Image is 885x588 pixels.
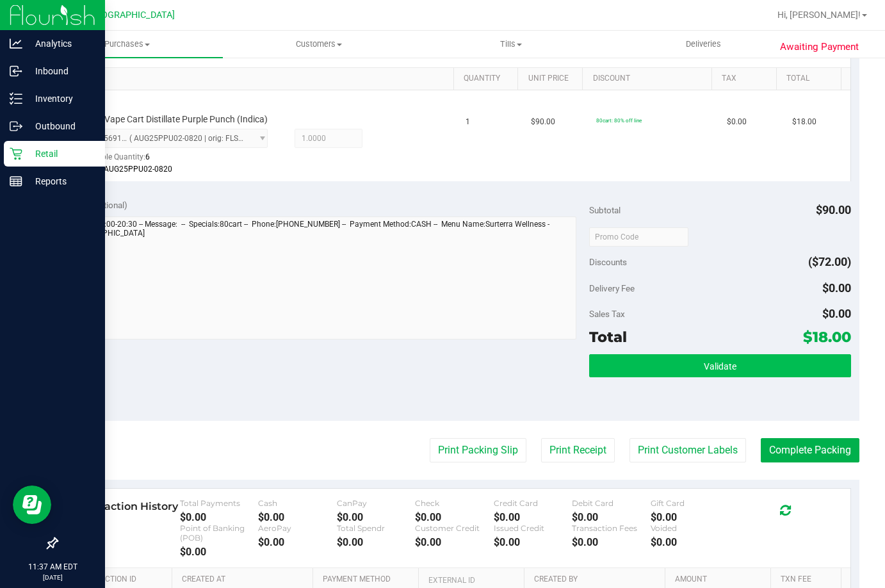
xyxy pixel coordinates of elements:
div: Total Payments [180,498,258,508]
p: Outbound [22,118,99,134]
a: Deliveries [607,31,799,58]
p: 11:37 AM EDT [6,561,99,573]
inline-svg: Inventory [10,92,22,105]
a: Unit Price [528,74,578,84]
span: $0.00 [822,281,851,295]
span: Delivery Fee [589,283,635,293]
a: Discount [593,74,707,84]
span: $0.00 [727,116,747,128]
div: $0.00 [258,536,336,548]
p: Inbound [22,63,99,79]
p: Inventory [22,91,99,106]
a: Payment Method [323,575,413,585]
span: $90.00 [531,116,555,128]
a: Customers [223,31,415,58]
a: Txn Fee [781,575,836,585]
span: Total [589,328,627,346]
span: FT 1g Vape Cart Distillate Purple Punch (Indica) [80,113,268,126]
iframe: Resource center [13,486,51,524]
div: Cash [258,498,336,508]
span: Purchases [31,38,223,50]
inline-svg: Outbound [10,120,22,133]
inline-svg: Inbound [10,65,22,78]
div: Check [415,498,493,508]
div: $0.00 [258,511,336,523]
span: Awaiting Payment [780,40,859,54]
span: Validate [704,361,736,372]
span: Discounts [589,250,627,274]
div: Customer Credit [415,523,493,533]
div: $0.00 [415,536,493,548]
div: Voided [651,523,729,533]
a: Tax [722,74,771,84]
span: 1 [466,116,470,128]
inline-svg: Retail [10,147,22,160]
a: Transaction ID [76,575,166,585]
div: $0.00 [415,511,493,523]
button: Print Receipt [541,438,615,462]
p: Reports [22,174,99,189]
div: $0.00 [494,536,572,548]
div: $0.00 [494,511,572,523]
p: Retail [22,146,99,161]
span: Sales Tax [589,309,625,319]
a: Amount [675,575,765,585]
div: $0.00 [180,511,258,523]
div: $0.00 [651,511,729,523]
span: 80cart: 80% off line [596,117,642,124]
div: $0.00 [651,536,729,548]
button: Print Packing Slip [430,438,526,462]
span: Deliveries [669,38,738,50]
div: $0.00 [572,536,650,548]
div: $0.00 [572,511,650,523]
div: AeroPay [258,523,336,533]
a: Purchases [31,31,223,58]
div: $0.00 [180,546,258,558]
div: CanPay [337,498,415,508]
div: $0.00 [337,511,415,523]
a: Created By [534,575,660,585]
button: Print Customer Labels [629,438,746,462]
span: $18.00 [792,116,816,128]
div: Gift Card [651,498,729,508]
div: Issued Credit [494,523,572,533]
span: $90.00 [816,203,851,216]
span: Customers [223,38,414,50]
span: Tills [416,38,606,50]
a: SKU [76,74,448,84]
input: Promo Code [589,227,688,247]
span: $18.00 [803,328,851,346]
div: Available Quantity: [80,148,278,173]
inline-svg: Analytics [10,37,22,50]
p: Analytics [22,36,99,51]
span: [GEOGRAPHIC_DATA] [87,10,175,20]
div: Credit Card [494,498,572,508]
div: Debit Card [572,498,650,508]
div: Transaction Fees [572,523,650,533]
inline-svg: Reports [10,175,22,188]
button: Validate [589,354,851,377]
a: Quantity [464,74,513,84]
button: Complete Packing [761,438,859,462]
div: Point of Banking (POB) [180,523,258,543]
div: $0.00 [337,536,415,548]
span: ($72.00) [808,255,851,268]
span: AUG25PPU02-0820 [104,165,172,174]
span: Hi, [PERSON_NAME]! [777,10,861,20]
a: Total [786,74,836,84]
a: Tills [415,31,607,58]
span: Subtotal [589,205,621,215]
span: $0.00 [822,307,851,320]
span: 6 [145,152,150,161]
div: Total Spendr [337,523,415,533]
a: Created At [182,575,307,585]
p: [DATE] [6,573,99,582]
